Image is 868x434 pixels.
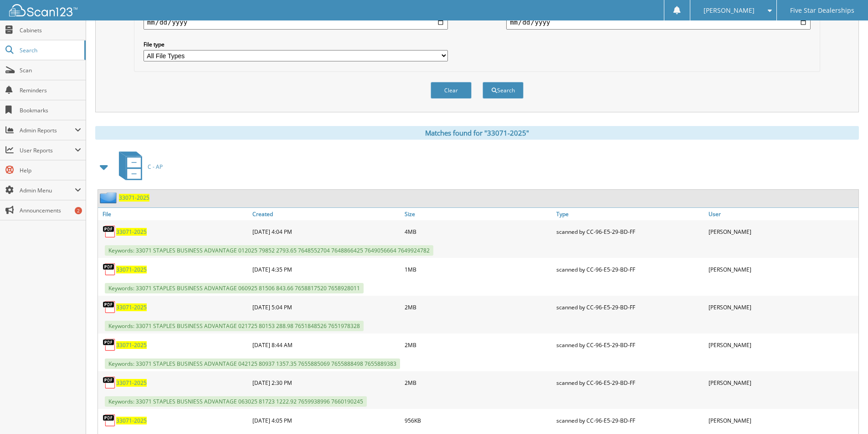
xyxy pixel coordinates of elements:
[706,298,858,316] div: [PERSON_NAME]
[20,167,81,174] span: Help
[250,208,402,220] a: Created
[105,245,433,256] span: Keywords: 33071 STAPLES BUSINESS ADVANTAGE 012025 79852 2793.65 7648552704 7648866425 7649056664 ...
[103,262,116,276] img: PDF.png
[706,222,858,241] div: [PERSON_NAME]
[113,149,163,185] a: C - AP
[105,396,367,407] span: Keywords: 33071 STAPLES BUSNIESS ADVANTAGE 063025 81723 1222.92 7659938996 7660190245
[554,336,706,354] div: scanned by CC-96-E5-29-BD-FF
[20,106,81,114] span: Bookmarks
[250,336,402,354] div: [DATE] 8:44 AM
[116,341,147,349] a: 33071-2025
[144,40,448,48] label: File type
[105,283,364,293] span: Keywords: 33071 STAPLES BUSINESS ADVANTAGE 060925 81506 843.66 7658817520 7658928011
[402,260,555,278] div: 1MB
[98,208,250,220] a: File
[100,192,119,203] img: folder2.png
[20,146,75,154] span: User Reports
[250,411,402,429] div: [DATE] 4:05 PM
[706,336,858,354] div: [PERSON_NAME]
[250,222,402,241] div: [DATE] 4:04 PM
[706,373,858,392] div: [PERSON_NAME]
[20,46,80,54] span: Search
[554,411,706,429] div: scanned by CC-96-E5-29-BD-FF
[20,126,75,134] span: Admin Reports
[431,82,472,99] button: Clear
[250,260,402,278] div: [DATE] 4:35 PM
[103,300,116,314] img: PDF.png
[105,321,364,331] span: Keywords: 33071 STAPLES BUSINESS ADVANTAGE 021725 80153 288.98 7651848526 7651978328
[554,222,706,241] div: scanned by CC-96-E5-29-BD-FF
[483,82,524,99] button: Search
[250,373,402,392] div: [DATE] 2:30 PM
[75,207,82,214] div: 2
[402,373,555,392] div: 2MB
[20,66,81,74] span: Scan
[20,86,81,94] span: Reminders
[790,8,854,13] span: Five Star Dealerships
[402,222,555,241] div: 4MB
[116,303,147,311] a: 33071-2025
[20,26,81,34] span: Cabinets
[554,208,706,220] a: Type
[144,15,448,30] input: start
[103,338,116,352] img: PDF.png
[250,298,402,316] div: [DATE] 5:04 PM
[116,379,147,387] a: 33071-2025
[706,411,858,429] div: [PERSON_NAME]
[402,411,555,429] div: 956KB
[402,336,555,354] div: 2MB
[506,15,811,30] input: end
[116,417,147,424] a: 33071-2025
[554,298,706,316] div: scanned by CC-96-E5-29-BD-FF
[103,414,116,427] img: PDF.png
[402,298,555,316] div: 2MB
[105,358,400,369] span: Keywords: 33071 STAPLES BUSINESS ADVANTAGE 042125 80937 1357.35 7655885069 7655888498 7655889383
[402,208,555,220] a: Size
[706,208,858,220] a: User
[119,194,149,202] a: 33071-2025
[103,376,116,389] img: PDF.png
[822,390,868,434] iframe: Chat Widget
[116,266,147,273] a: 33071-2025
[20,207,81,214] span: Announcements
[103,225,116,238] img: PDF.png
[704,8,755,13] span: [PERSON_NAME]
[706,260,858,278] div: [PERSON_NAME]
[148,163,163,171] span: C - AP
[554,260,706,278] div: scanned by CC-96-E5-29-BD-FF
[95,126,859,140] div: Matches found for "33071-2025"
[554,373,706,392] div: scanned by CC-96-E5-29-BD-FF
[20,187,75,194] span: Admin Menu
[9,4,77,16] img: scan123-logo-white.svg
[116,228,147,236] a: 33071-2025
